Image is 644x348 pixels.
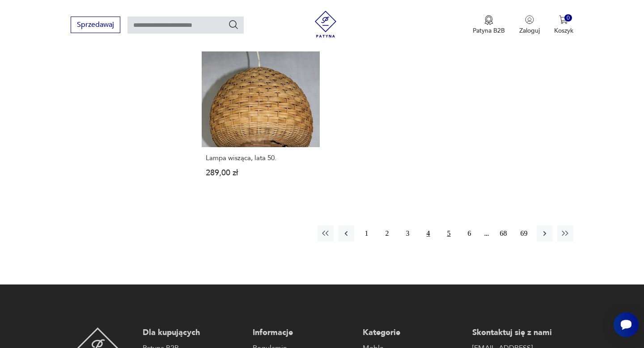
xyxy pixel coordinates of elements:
[473,26,505,35] p: Patyna B2B
[379,225,395,242] button: 2
[420,225,436,242] button: 4
[472,327,573,338] p: Skontaktuj się z nami
[473,15,505,35] button: Patyna B2B
[554,26,573,35] p: Koszyk
[71,22,120,29] a: Sprzedawaj
[441,225,457,242] button: 5
[484,15,493,25] img: Ikona medalu
[400,225,416,242] button: 3
[516,225,532,242] button: 69
[359,225,375,242] button: 1
[312,11,339,38] img: Patyna - sklep z meblami i dekoracjami vintage
[564,14,572,22] div: 0
[525,15,534,24] img: Ikonka użytkownika
[363,327,464,338] p: Kategorie
[519,15,540,35] button: Zaloguj
[206,154,315,162] h3: Lampa wisząca, lata 50.
[614,312,639,337] iframe: Smartsupp widget button
[253,327,354,338] p: Informacje
[519,26,540,35] p: Zaloguj
[143,327,244,338] p: Dla kupujących
[473,15,505,35] a: Ikona medaluPatyna B2B
[559,15,568,24] img: Ikona koszyka
[554,15,573,35] button: 0Koszyk
[462,225,478,242] button: 6
[228,19,239,30] button: Szukaj
[202,30,319,194] a: Lampa wisząca, lata 50.Lampa wisząca, lata 50.289,00 zł
[206,169,315,177] p: 289,00 zł
[496,225,512,242] button: 68
[71,17,120,33] button: Sprzedawaj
